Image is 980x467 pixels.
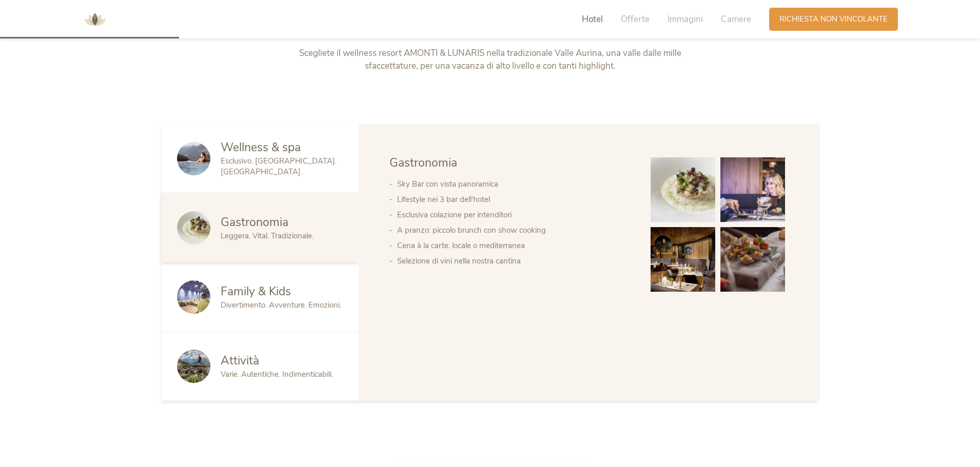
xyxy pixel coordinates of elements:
[397,192,630,207] li: Lifestyle nei 3 bar dell‘hotel
[582,13,603,25] span: Hotel
[276,47,704,73] p: Scegliete il wellness resort AMONTI & LUNARIS nella tradizionale Valle Aurina, una valle dalle mi...
[221,300,341,310] span: Divertimento. Avventure. Emozioni.
[221,156,337,177] span: Esclusivo. [GEOGRAPHIC_DATA]. [GEOGRAPHIC_DATA].
[221,283,291,299] span: Family & Kids
[721,13,751,25] span: Camere
[621,13,650,25] span: Offerte
[389,155,457,171] span: Gastronomia
[397,176,630,192] li: Sky Bar con vista panoramica
[397,222,630,238] li: A pranzo: piccolo brunch con show cooking
[80,4,110,35] img: AMONTI & LUNARIS Wellnessresort
[397,238,630,253] li: Cena à la carte: locale o mediterranea
[221,139,301,155] span: Wellness & spa
[779,14,888,25] span: Richiesta non vincolante
[397,207,630,222] li: Esclusiva colazione per intenditori
[221,214,288,230] span: Gastronomia
[80,15,110,23] a: AMONTI & LUNARIS Wellnessresort
[668,13,703,25] span: Immagini
[221,353,259,369] span: Attività
[221,231,313,241] span: Leggera. Vital. Tradizionale.
[221,369,333,379] span: Varie. Autentiche. Indimenticabili.
[397,253,630,269] li: Selezione di vini nella nostra cantina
